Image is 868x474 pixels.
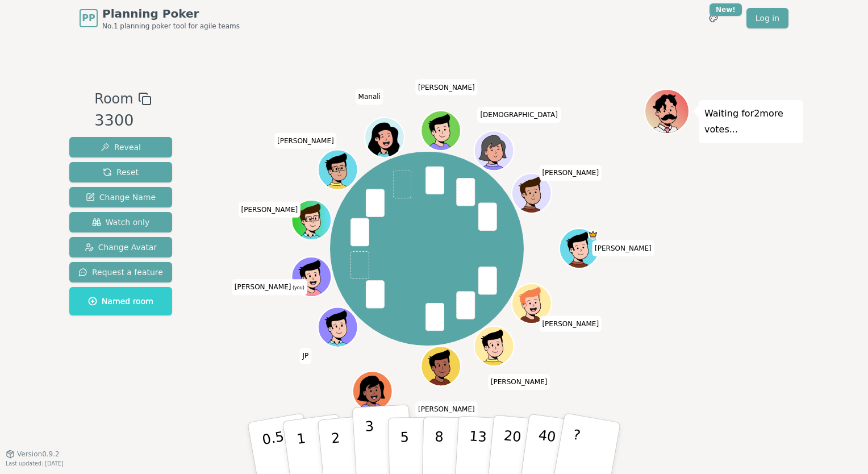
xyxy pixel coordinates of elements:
[101,142,141,153] span: Reveal
[232,280,307,296] span: Click to change your name
[539,165,602,181] span: Click to change your name
[238,202,301,218] span: Click to change your name
[69,237,172,257] button: Change Avatar
[102,22,240,31] span: No.1 planning poker tool for agile teams
[589,230,599,240] span: Dan is the host
[102,6,240,22] span: Planning Poker
[299,348,311,364] span: Click to change your name
[6,450,60,459] button: Version0.9.2
[69,187,172,207] button: Change Name
[69,262,172,282] button: Request a feature
[703,8,724,28] button: New!
[704,106,798,138] p: Waiting for 2 more votes...
[80,6,240,31] a: PPPlanning PokerNo.1 planning poker tool for agile teams
[710,3,742,16] div: New!
[78,267,163,278] span: Request a feature
[293,258,331,296] button: Click to change your avatar
[69,287,172,315] button: Named room
[94,109,151,132] div: 3300
[539,316,602,332] span: Click to change your name
[94,89,133,109] span: Room
[6,460,64,467] span: Last updated: [DATE]
[415,80,478,95] span: Click to change your name
[69,137,172,157] button: Reveal
[103,167,139,178] span: Reset
[592,240,654,256] span: Click to change your name
[291,286,304,291] span: (you)
[88,296,153,307] span: Named room
[69,162,172,182] button: Reset
[92,217,150,228] span: Watch only
[356,89,383,105] span: Click to change your name
[85,242,157,253] span: Change Avatar
[86,192,156,203] span: Change Name
[477,107,560,123] span: Click to change your name
[746,8,788,28] a: Log in
[274,133,337,149] span: Click to change your name
[17,450,60,459] span: Version 0.9.2
[69,212,172,232] button: Watch only
[488,374,550,390] span: Click to change your name
[82,11,95,25] span: PP
[415,402,478,418] span: Click to change your name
